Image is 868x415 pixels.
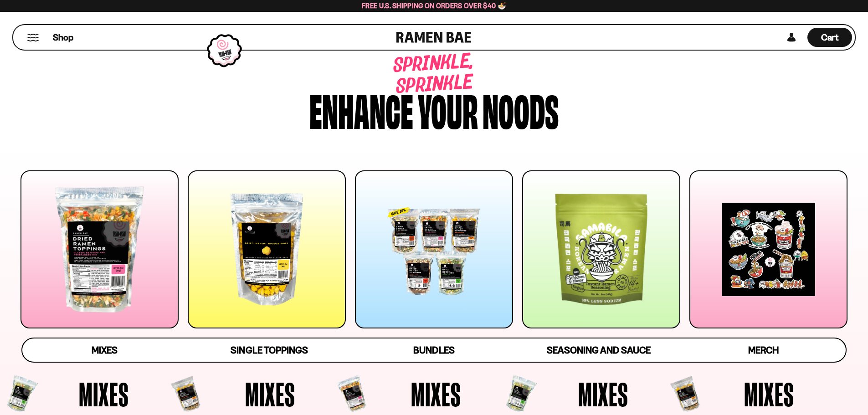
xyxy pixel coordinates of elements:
span: Shop [53,31,73,44]
span: Single Toppings [231,344,308,356]
span: Mixes [411,377,461,411]
span: Mixes [578,377,628,411]
div: Enhance [309,87,413,131]
button: Mobile Menu Trigger [27,34,39,41]
span: Mixes [79,377,129,411]
a: Merch [681,338,846,362]
span: Bundles [413,344,454,356]
div: your [418,87,478,131]
span: Mixes [245,377,295,411]
span: Mixes [744,377,794,411]
a: Single Toppings [187,338,351,362]
a: Bundles [352,338,516,362]
span: Seasoning and Sauce [547,344,650,356]
span: Mixes [92,344,118,356]
a: Seasoning and Sauce [516,338,681,362]
div: Cart [807,25,852,50]
span: Free U.S. Shipping on Orders over $40 🍜 [362,1,506,10]
span: Merch [748,344,779,356]
div: noods [483,87,559,131]
a: Shop [53,28,73,47]
a: Mixes [22,338,187,362]
span: Cart [821,32,839,43]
